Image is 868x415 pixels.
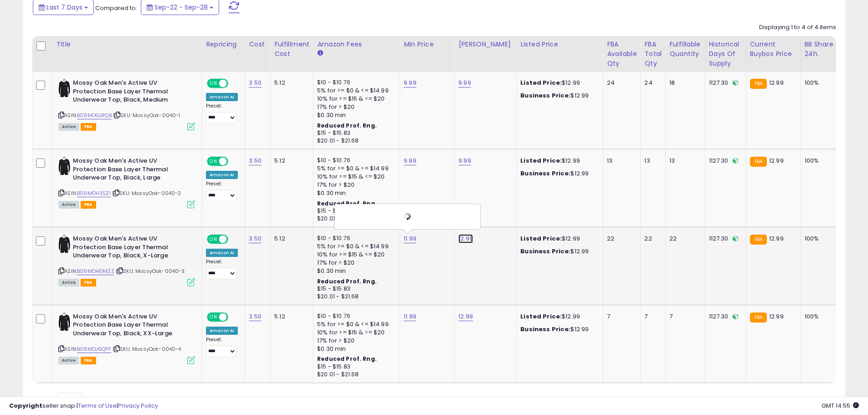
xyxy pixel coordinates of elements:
span: OFF [227,80,241,87]
a: 3.50 [249,156,262,165]
div: 5% for >= $0 & <= $14.99 [317,87,393,95]
div: Preset: [206,337,238,357]
div: Amazon AI [206,249,238,257]
span: ON [208,158,219,165]
div: Current Buybox Price [750,40,797,59]
div: 5.12 [274,235,306,243]
div: $15 - $15.83 [317,363,393,371]
a: Terms of Use [78,401,117,410]
div: ASIN: [58,157,195,207]
span: | SKU: MossyOak-0040-4 [113,345,181,353]
div: Preset: [206,181,238,201]
b: Mossy Oak Men's Active UV Protection Base Layer Thermal Underwear Top, Black, XX-Large [73,313,184,340]
span: 12.99 [769,312,784,321]
div: $15 - $15.83 [317,285,393,293]
strong: Copyright [9,401,42,410]
div: 13 [607,157,633,165]
a: 9.99 [404,156,416,165]
div: 100% [805,235,835,243]
div: 100% [805,79,835,87]
div: Fulfillment Cost [274,40,309,59]
div: Fulfillable Quantity [669,40,701,59]
span: All listings currently available for purchase on Amazon [58,279,79,287]
div: Amazon AI [206,93,238,101]
div: $12.99 [520,92,596,100]
span: FBA [81,123,96,131]
div: $10 - $10.76 [317,157,393,164]
span: Compared to: [95,4,137,12]
div: 24 [607,79,633,87]
div: Historical Days Of Supply [709,40,742,68]
div: Amazon Fees [317,40,396,49]
span: 12.99 [769,156,784,165]
div: Amazon AI [206,327,238,335]
div: 100% [805,157,835,165]
div: 24 [644,79,658,87]
b: Reduced Prof. Rng. [317,277,377,285]
div: $15 - $15.83 [317,207,393,215]
span: FBA [81,357,96,364]
div: 10% for >= $15 & <= $20 [317,251,393,259]
b: Business Price: [520,169,570,178]
div: 1127.30 [709,313,739,321]
div: [PERSON_NAME] [458,40,513,49]
div: $12.99 [520,157,596,165]
div: 1127.30 [709,79,739,87]
a: 9.99 [458,156,471,165]
div: $12.99 [520,247,596,256]
a: 11.99 [404,234,416,243]
a: B09MDJ6QPF [77,345,111,353]
div: Amazon AI [206,171,238,179]
b: Listed Price: [520,78,562,87]
div: Preset: [206,103,238,123]
div: 7 [644,313,658,321]
div: $12.99 [520,313,596,321]
div: FBA Available Qty [607,40,637,68]
div: $0.30 min [317,267,393,275]
div: 5.12 [274,79,306,87]
div: 1127.30 [709,235,739,243]
div: 13 [644,157,658,165]
b: Reduced Prof. Rng. [317,355,377,363]
div: Title [56,40,198,49]
span: OFF [227,313,241,321]
div: $0.30 min [317,345,393,353]
div: $12.99 [520,169,596,178]
div: 17% for > $20 [317,181,393,189]
b: Mossy Oak Men's Active UV Protection Base Layer Thermal Underwear Top, Black, X-Large [73,235,184,262]
div: 5% for >= $0 & <= $14.99 [317,164,393,173]
span: | SKU: MossyOak-0040-1 [113,112,180,119]
div: $12.99 [520,235,596,243]
div: FBA Total Qty [644,40,662,68]
div: 5% for >= $0 & <= $14.99 [317,320,393,328]
div: 22 [644,235,658,243]
span: 12.99 [769,78,784,87]
div: $10 - $10.76 [317,235,393,242]
div: 17% for > $20 [317,103,393,111]
a: 12.99 [458,312,473,321]
div: 10% for >= $15 & <= $20 [317,173,393,181]
img: 31arLz4FBxL._SL40_.jpg [58,235,71,253]
img: 31arLz4FBxL._SL40_.jpg [58,79,71,97]
small: FBA [750,157,767,167]
span: Sep-22 - Sep-28 [154,3,208,12]
div: 13 [669,157,698,165]
div: BB Share 24h. [805,40,838,59]
a: B09MDH3SZ1 [77,190,111,197]
div: 17% for > $20 [317,259,393,267]
div: Cost [249,40,267,49]
b: Listed Price: [520,156,562,165]
span: ON [208,236,219,243]
b: Mossy Oak Men's Active UV Protection Base Layer Thermal Underwear Top, Black, Medium [73,79,184,107]
div: Min Price [404,40,451,49]
div: $12.99 [520,325,596,333]
span: All listings currently available for purchase on Amazon [58,201,79,209]
b: Listed Price: [520,234,562,243]
span: ON [208,80,219,87]
span: Show: entries [39,395,104,404]
div: 5.12 [274,313,306,321]
b: Reduced Prof. Rng. [317,122,377,129]
span: FBA [81,279,96,287]
a: 3.50 [249,234,262,243]
a: 3.50 [249,78,262,87]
